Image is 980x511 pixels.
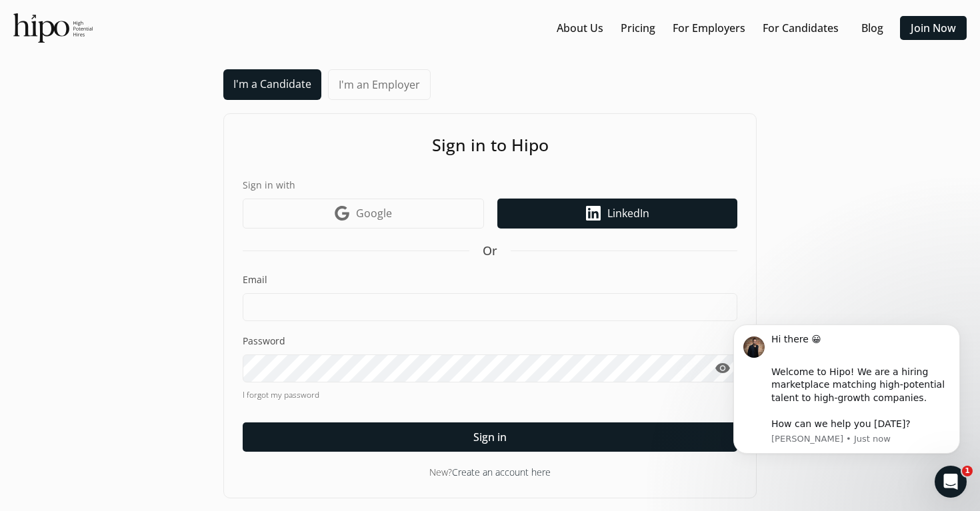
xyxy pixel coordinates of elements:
a: LinkedIn [497,199,737,229]
a: I forgot my password [243,389,737,401]
button: Sign in [243,422,737,452]
iframe: Intercom notifications message [713,304,980,475]
a: For Employers [673,20,745,36]
a: For Candidates [763,20,839,36]
label: Sign in with [243,178,737,192]
a: I'm a Candidate [223,69,321,100]
label: Password [243,334,737,348]
a: Blog [861,20,883,36]
button: Blog [851,16,893,40]
h1: Sign in to Hipo [243,133,737,158]
img: official-logo [13,13,93,43]
a: Google [243,199,484,229]
span: Google [356,205,392,221]
button: For Employers [667,16,751,40]
button: Join Now [900,16,967,40]
a: About Us [557,20,603,36]
button: For Candidates [757,16,844,40]
a: Pricing [621,20,655,36]
div: New? [243,465,737,479]
button: Pricing [615,16,661,40]
button: About Us [551,16,609,40]
span: Or [483,242,497,260]
span: LinkedIn [607,205,649,221]
span: Sign in [473,429,507,445]
label: Email [243,273,737,286]
button: visibility [707,354,737,382]
a: Create an account here [452,466,551,478]
span: 1 [962,466,973,476]
a: Join Now [911,20,956,36]
iframe: Intercom live chat [935,466,967,498]
a: I'm an Employer [328,69,431,100]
